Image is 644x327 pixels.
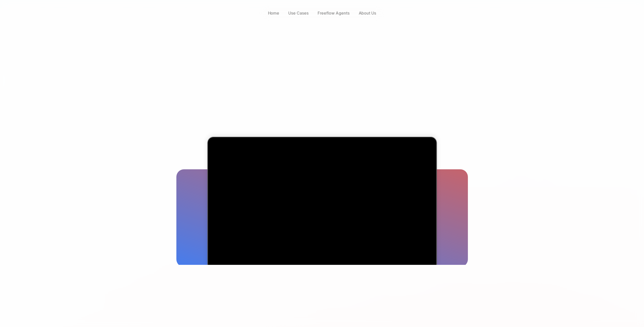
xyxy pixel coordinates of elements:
p: Use Cases [288,10,308,16]
p: Home [268,10,279,16]
a: About Us [356,9,379,17]
p: About Us [359,10,376,16]
p: Freeflow Agents [318,10,349,16]
button: Use Cases [286,9,311,17]
a: Freeflow Agents [315,9,352,17]
div: Visual chart illustrating a 78% increase in efficiency across 33 regions between 2021 and 2024, w... [207,137,437,299]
